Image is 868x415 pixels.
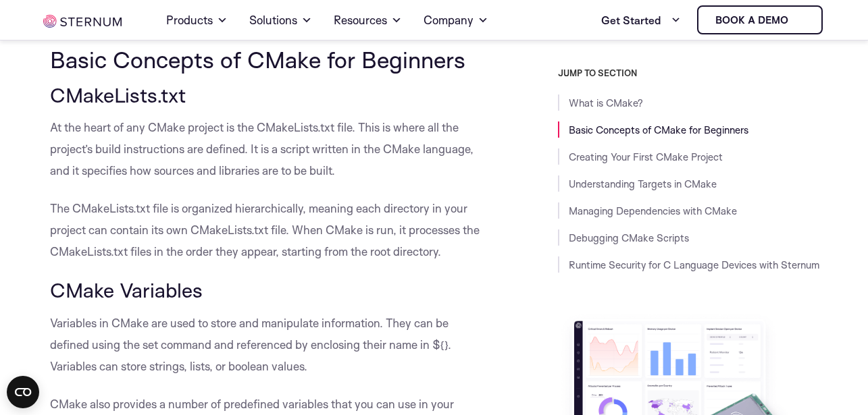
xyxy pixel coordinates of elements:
p: At the heart of any CMake project is the CMakeLists.txt file. This is where all the project’s bui... [50,117,484,182]
a: Basic Concepts of CMake for Beginners [569,123,748,136]
a: Understanding Targets in CMake [569,177,717,190]
a: Solutions [249,1,312,39]
a: Creating Your First CMake Project [569,150,723,163]
a: Runtime Security for C Language Devices with Sternum [569,258,819,271]
a: Company [424,1,488,39]
p: Variables in CMake are used to store and manipulate information. They can be defined using the se... [50,312,484,377]
a: Get Started [601,7,681,34]
p: The CMakeLists.txt file is organized hierarchically, meaning each directory in your project can c... [50,198,484,262]
a: Managing Dependencies with CMake [569,204,737,217]
a: Debugging CMake Scripts [569,231,689,244]
h3: CMakeLists.txt [50,84,484,107]
img: sternum iot [43,15,122,28]
h2: Basic Concepts of CMake for Beginners [50,47,484,72]
h3: JUMP TO SECTION [558,67,825,78]
h3: CMake Variables [50,279,484,302]
a: Products [166,1,228,39]
a: Book a demo [697,5,823,34]
button: Open CMP widget [7,376,39,408]
a: What is CMake? [569,96,643,109]
a: Resources [334,1,402,39]
img: sternum iot [794,15,805,26]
